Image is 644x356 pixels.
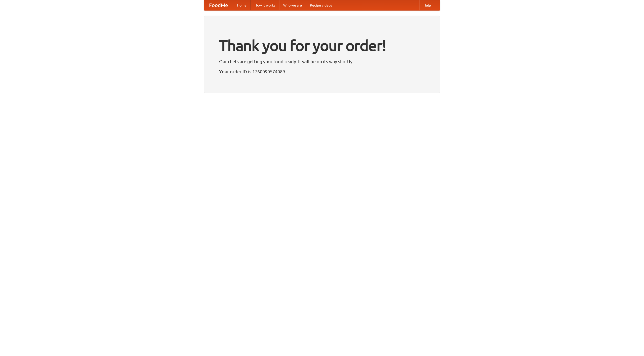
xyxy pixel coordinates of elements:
a: FoodMe [204,0,233,10]
a: Help [419,0,435,10]
a: Recipe videos [306,0,336,10]
p: Your order ID is 1760090574089. [219,68,425,75]
h1: Thank you for your order! [219,33,425,58]
a: Home [233,0,251,10]
a: Who we are [279,0,306,10]
p: Our chefs are getting your food ready. It will be on its way shortly. [219,58,425,65]
a: How it works [251,0,279,10]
